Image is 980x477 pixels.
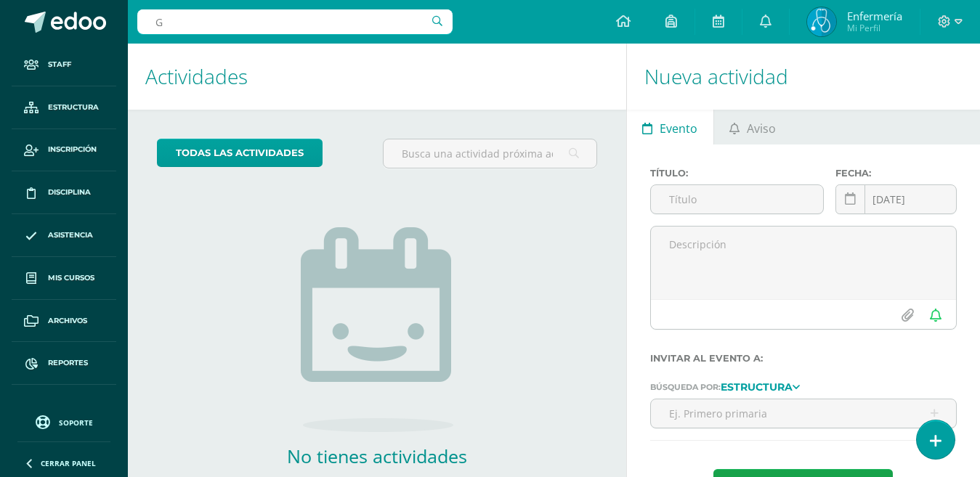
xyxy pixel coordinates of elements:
[384,139,596,168] input: Busca una actividad próxima aquí...
[12,86,116,129] a: Estructura
[12,257,116,300] a: Mis cursos
[48,187,91,198] span: Disciplina
[721,381,800,391] a: Estructura
[48,229,93,241] span: Asistencia
[17,412,110,431] a: Soporte
[627,110,713,144] a: Evento
[12,171,116,214] a: Disciplina
[59,417,93,428] span: Soporte
[644,44,963,110] h1: Nueva actividad
[650,382,721,392] span: Búsqueda por:
[41,458,96,468] span: Cerrar panel
[12,300,116,343] a: Archivos
[12,342,116,385] a: Reportes
[12,214,116,257] a: Asistencia
[12,129,116,172] a: Inscripción
[48,357,88,369] span: Reportes
[145,44,609,110] h1: Actividades
[12,44,116,86] a: Staff
[137,9,453,34] input: Busca un usuario...
[301,227,453,432] img: no_activities.png
[48,59,71,70] span: Staff
[232,444,522,468] h2: No tienes actividades
[48,102,99,113] span: Estructura
[48,272,94,284] span: Mis cursos
[721,380,793,394] strong: Estructura
[836,185,956,213] input: Fecha de entrega
[714,110,792,144] a: Aviso
[651,399,956,428] input: Ej. Primero primaria
[660,111,697,146] span: Evento
[157,139,323,167] a: todas las Actividades
[847,9,902,23] span: Enfermería
[650,168,825,179] label: Título:
[651,185,824,213] input: Título
[48,315,87,327] span: Archivos
[747,111,776,146] span: Aviso
[807,7,836,36] img: aa4f30ea005d28cfb9f9341ec9462115.png
[847,22,902,34] span: Mi Perfil
[835,168,957,179] label: Fecha:
[48,144,97,155] span: Inscripción
[650,353,957,364] label: Invitar al evento a:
